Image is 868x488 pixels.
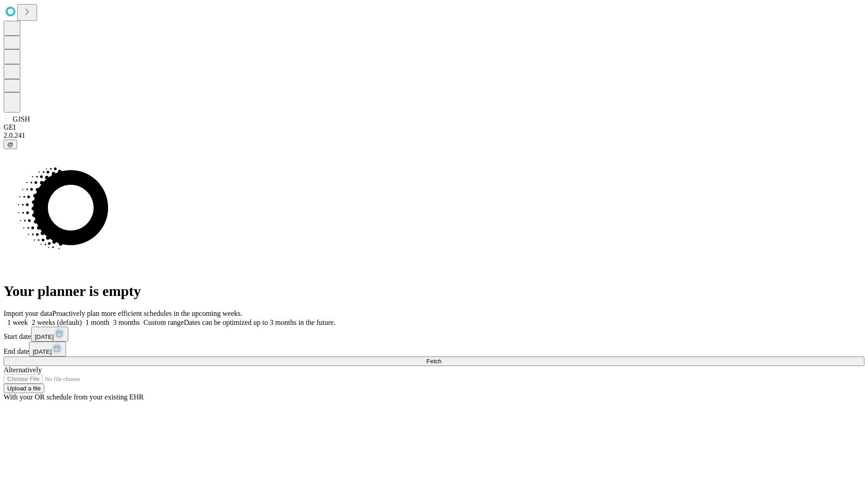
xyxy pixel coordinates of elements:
span: 2 weeks (default) [32,319,82,326]
span: GJSH [13,115,30,123]
span: Fetch [426,358,441,365]
button: [DATE] [29,342,66,357]
div: 2.0.241 [4,131,864,140]
span: [DATE] [35,333,54,340]
span: @ [7,141,14,148]
span: 3 months [113,319,140,326]
span: 1 month [85,319,109,326]
div: Start date [4,327,864,342]
span: [DATE] [33,348,52,355]
span: Alternatively [4,366,42,374]
span: Proactively plan more efficient schedules in the upcoming weeks. [52,310,242,317]
span: With your OR schedule from your existing EHR [4,393,144,401]
button: Upload a file [4,384,44,393]
button: Fetch [4,357,864,366]
span: Custom range [143,319,184,326]
span: Import your data [4,310,52,317]
div: End date [4,342,864,357]
span: Dates can be optimized up to 3 months in the future. [184,319,335,326]
h1: Your planner is empty [4,283,864,300]
div: GEI [4,123,864,131]
span: 1 week [7,319,28,326]
button: [DATE] [31,327,68,342]
button: @ [4,140,17,149]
